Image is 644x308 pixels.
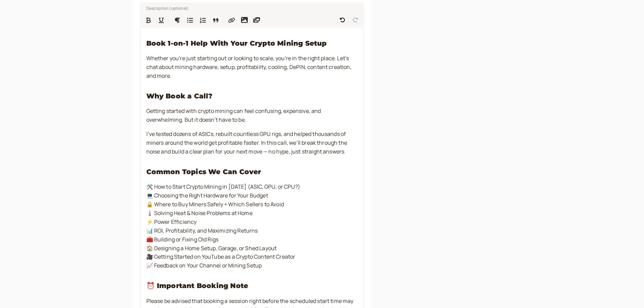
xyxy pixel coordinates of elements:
span: 🎥 Getting Started on YouTube as a Crypto Content Creator [146,253,295,260]
span: 📈 Feedback on Your Channel or Mining Setup [146,262,262,269]
strong: ⏰ Important Booking Note [146,282,248,290]
span: Whether you're just starting out or looking to scale, you're in the right place. Let’s chat about... [146,54,353,79]
span: I’ve tested dozens of ASICs, rebuilt countless GPU rigs, and helped thousands of miners around th... [146,130,349,155]
span: Getting started with crypto mining can feel confusing, expensive, and overwhelming. But it doesn’... [146,107,322,123]
strong: Common Topics We Can Cover [146,168,261,176]
button: Quote [210,14,222,26]
button: Format Bold [142,14,154,26]
span: 🔒 Where to Buy Miners Safely + Which Sellers to Avoid [146,200,284,208]
button: Redo [349,14,361,26]
button: Insert media [251,14,263,26]
span: 🧰 Building or Fixing Old Rigs [146,236,219,243]
span: 🌡️ Solving Heat & Noise Problems at Home [146,209,253,217]
span: ⚡ Power Efficiency [146,218,197,226]
button: Insert image [238,14,251,26]
button: Undo [336,14,349,26]
button: Numbered List [197,14,209,26]
strong: Why Book a Call? [146,92,213,100]
span: 📊 ROI, Profitability, and Maximizing Returns [146,227,258,234]
button: Insert Link [225,14,238,26]
span: 🏠 Designing a Home Setup, Garage, or Shed Layout [146,244,277,252]
strong: Book 1-on-1 Help With Your Crypto Mining Setup [146,39,327,47]
button: Bulleted List [184,14,196,26]
span: 💻 Choosing the Right Hardware for Your Budget [146,192,268,199]
span: 🛠️ How to Start Crypto Mining in [DATE] (ASIC, GPU, or CPU?) [146,183,300,190]
button: Formatting Options [171,14,183,26]
label: Description (optional) [141,4,189,11]
button: Format Underline [155,14,167,26]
